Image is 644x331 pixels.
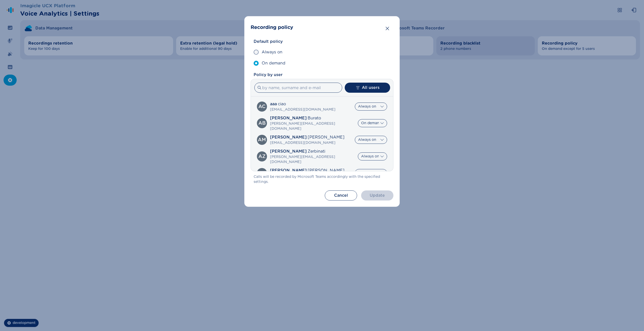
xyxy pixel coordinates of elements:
span: [PERSON_NAME][EMAIL_ADDRESS][DOMAIN_NAME] [270,121,356,131]
div: aaa ciao [258,104,265,109]
header: Recording policy [251,22,393,32]
span: Calls will be recorded by Microsoft Teams accordingly with the specified settings. [254,174,393,184]
span: [PERSON_NAME] [270,115,307,121]
button: Update [361,190,393,201]
span: aaa [270,101,277,107]
div: Chelsey Rau [258,171,265,176]
span: ciao [278,101,286,107]
span: [PERSON_NAME] [270,134,307,140]
span: Burato [308,115,321,121]
span: [PERSON_NAME][EMAIL_ADDRESS][DOMAIN_NAME] [270,154,356,164]
button: Cancel [325,190,357,201]
span: On demand [262,60,285,66]
span: [PERSON_NAME] [270,168,307,174]
button: All users [345,83,390,93]
input: by name, surname and e-mail [254,83,342,93]
span: Default policy [254,39,283,45]
span: Zerbinati [308,148,325,154]
span: [EMAIL_ADDRESS][DOMAIN_NAME] [270,107,335,112]
div: Andrea Zerbinati [258,154,265,159]
span: [PERSON_NAME] [270,148,307,154]
button: Close [382,23,392,34]
div: Alvera Mills [258,138,266,142]
span: [PERSON_NAME] [308,168,344,174]
span: [PERSON_NAME] [308,134,344,140]
span: [EMAIL_ADDRESS][DOMAIN_NAME] [270,140,344,145]
span: Always on [262,49,282,55]
div: Alessandro Burato [258,121,266,126]
span: Policy by user [254,72,393,78]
